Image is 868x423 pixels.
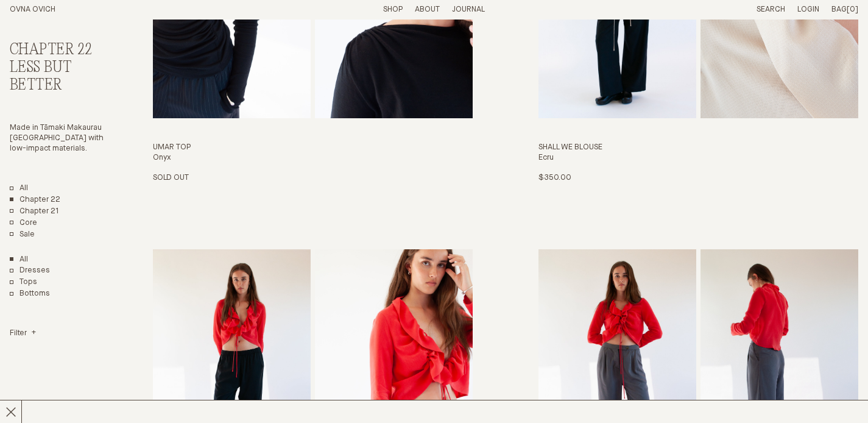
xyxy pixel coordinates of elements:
[10,207,59,217] a: Chapter 21
[847,5,858,13] span: [0]
[797,5,819,13] a: Login
[10,230,35,240] a: Sale
[415,5,440,15] summary: About
[153,143,473,153] h3: Umar Top
[153,153,473,163] h4: Onyx
[10,289,50,299] a: Bottoms
[383,5,403,13] a: Shop
[10,59,107,94] h3: Less But Better
[538,143,858,153] h3: Shall We Blouse
[10,218,37,229] a: Core
[10,183,28,194] a: All
[10,195,60,205] a: Chapter 22
[153,173,189,183] p: Sold Out
[757,5,785,13] a: Search
[10,41,107,59] h2: Chapter 22
[538,153,858,163] h4: Ecru
[452,5,485,13] a: Journal
[10,266,50,276] a: Dresses
[10,123,107,154] p: Made in Tāmaki Makaurau [GEOGRAPHIC_DATA] with low-impact materials.
[831,5,847,13] span: Bag
[538,174,571,182] span: $350.00
[10,277,37,288] a: Tops
[10,329,36,339] summary: Filter
[10,5,55,13] a: Home
[10,255,28,265] a: Show All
